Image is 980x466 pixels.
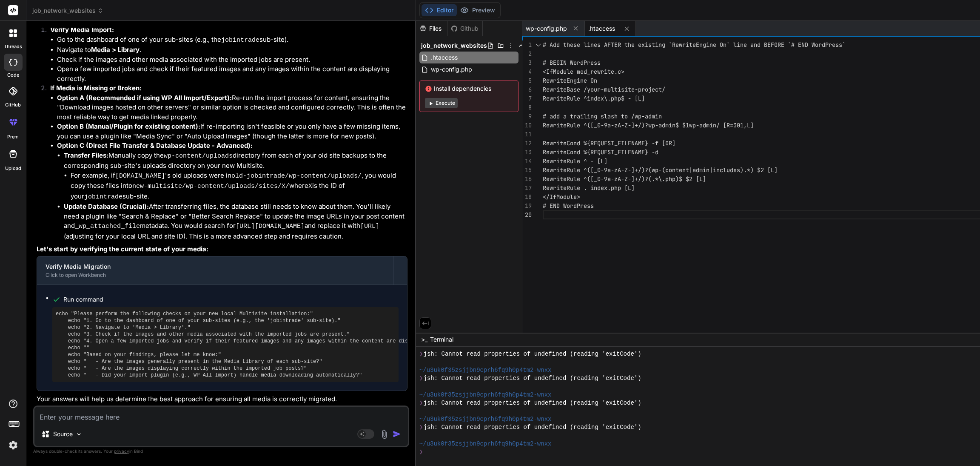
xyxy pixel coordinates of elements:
[419,415,552,423] span: ~/u3uk0f35zsjjbn9cprh6fq9h0p4tm2-wnxx
[50,84,142,92] strong: If Media is Missing or Broken:
[543,148,658,156] span: RewriteCond %{REQUEST_FILENAME} -d
[4,43,22,50] label: threads
[56,311,395,379] pre: echo "Please perform the following checks on your new local Multisite installation:" echo "1. Go ...
[522,112,532,121] div: 9
[522,94,532,103] div: 7
[522,210,532,219] div: 20
[231,173,362,180] code: old-jobintrade/wp-content/uploads/
[37,394,407,404] p: Your answers will help us determine the best approach for ensuring all media is correctly migrated.
[33,447,409,455] p: Always double-check its answers. Your in Bind
[46,272,385,279] div: Click to open Workbench
[543,193,580,201] span: </IfModule>
[430,64,473,75] span: wp-config.php
[422,4,457,16] button: Editor
[543,184,635,192] span: RewriteRule . index.php [L]
[419,374,424,383] span: ❯
[522,184,532,193] div: 17
[236,223,305,230] code: [URL][DOMAIN_NAME]
[522,40,532,49] div: 1
[543,121,699,129] span: RewriteRule ^([_0-9a-zA-Z-]+/)?wp-admin$ $1wp-
[57,122,200,130] strong: Option B (Manual/Plugin for existing content):
[526,24,567,33] span: wp-config.php
[699,166,778,174] span: min|includes).*) $2 [L]
[522,103,532,112] div: 8
[419,391,552,399] span: ~/u3uk0f35zsjjbn9cprh6fq9h0p4tm2-wnxx
[50,26,114,34] strong: Verify Media Import:
[419,399,424,407] span: ❯
[5,101,21,109] label: GitHub
[379,429,389,439] img: attachment
[522,85,532,94] div: 6
[522,139,532,148] div: 12
[522,193,532,201] div: 18
[57,141,253,150] strong: Option C (Direct File Transfer & Database Update - Advanced):
[64,151,407,202] li: Manually copy the directory from each of your old site backups to the corresponding sub-site's up...
[57,122,407,141] li: If re-importing isn't feasible or you only have a few missing items, you can use a plugin like "M...
[57,45,407,55] li: Navigate to .
[522,49,532,58] div: 2
[419,448,424,456] span: ❯
[522,166,532,175] div: 15
[416,24,447,33] div: Files
[543,77,597,84] span: RewriteEngine On
[419,350,424,358] span: ❯
[522,67,532,76] div: 4
[64,151,108,159] strong: Transfer Files:
[84,193,122,201] code: jobintrade
[533,40,544,49] div: Click to collapse the range.
[91,46,140,54] strong: Media > Library
[543,166,699,174] span: RewriteRule ^([_0-9a-zA-Z-]+/)?(wp-(content|ad
[424,350,641,358] span: jsh: Cannot read properties of undefined (reading 'exitCode')
[5,165,21,172] label: Upload
[419,366,552,374] span: ~/u3uk0f35zsjjbn9cprh6fq9h0p4tm2-wnxx
[522,157,532,166] div: 14
[64,202,407,241] li: After transferring files, the database still needs to know about them. You'll likely need a plugi...
[522,175,532,184] div: 16
[588,24,615,33] span: .htaccess
[424,399,641,407] span: jsh: Cannot read properties of undefined (reading 'exitCode')
[543,59,601,66] span: # BEGIN WordPress
[71,171,407,202] li: For example, if 's old uploads were in , you would copy these files into where is the ID of your ...
[543,95,645,102] span: RewriteRule ^index\.php$ - [L]
[75,223,140,230] code: _wp_attached_file
[430,52,459,63] span: .htaccess
[37,245,208,253] strong: Let's start by verifying the current state of your media:
[457,4,499,16] button: Preview
[63,295,399,304] span: Run command
[543,112,662,120] span: # add a trailing slash to /wp-admin
[424,423,641,431] span: jsh: Cannot read properties of undefined (reading 'exitCode')
[7,133,19,141] label: prem
[393,430,401,438] img: icon
[7,72,19,79] label: code
[522,201,532,210] div: 19
[57,93,407,122] li: Re-run the import process for content, ensuring the "Download images hosted on other servers" or ...
[522,130,532,139] div: 11
[57,94,232,102] strong: Option A (Recommended if using WP All Import/Export):
[37,256,393,285] button: Verify Media MigrationClick to open Workbench
[114,449,129,454] span: privacy
[53,430,73,438] p: Source
[360,223,379,230] code: [URL]
[308,183,312,190] code: X
[713,41,846,49] span: e On` line and BEFORE `# END WordPress`
[132,183,289,190] code: new-multisite/wp-content/uploads/sites/X/
[115,173,165,180] code: [DOMAIN_NAME]
[430,335,453,344] span: Terminal
[543,41,713,49] span: # Add these lines AFTER the existing `RewriteEngin
[699,175,706,183] span: L]
[522,58,532,67] div: 3
[57,35,407,46] li: Go to the dashboard of one of your sub-sites (e.g., the sub-site).
[447,24,482,33] div: Github
[425,84,513,93] span: Install dependencies
[419,423,424,431] span: ❯
[6,438,20,452] img: settings
[57,55,407,65] li: Check if the images and other media associated with the imported jobs are present.
[424,374,641,383] span: jsh: Cannot read properties of undefined (reading 'exitCode')
[699,121,754,129] span: admin/ [R=301,L]
[425,98,458,108] button: Execute
[221,37,259,44] code: jobintrade
[164,152,233,160] code: wp-content/uploads
[543,139,675,147] span: RewriteCond %{REQUEST_FILENAME} -f [OR]
[421,335,427,344] span: >_
[522,121,532,130] div: 10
